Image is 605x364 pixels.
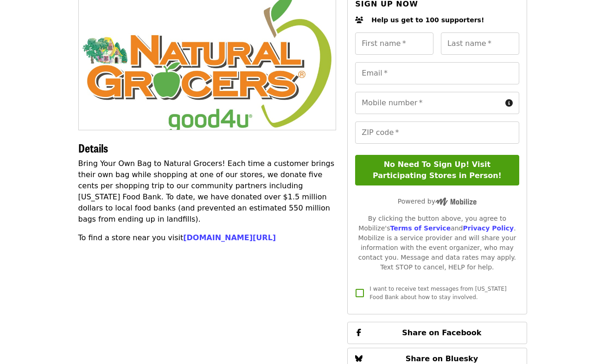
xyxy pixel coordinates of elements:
[355,121,519,144] input: ZIP code
[355,155,519,185] button: No Need To Sign Up! Visit Participating Stores in Person!
[441,32,519,55] input: Last name
[355,92,501,114] input: Mobile number
[78,232,337,243] p: To find a store near you visit
[369,286,506,300] span: I want to receive text messages from [US_STATE] Food Bank about how to stay involved.
[406,354,478,363] span: Share on Bluesky
[398,198,477,205] span: Powered by
[183,233,276,242] a: [DOMAIN_NAME][URL]
[371,16,484,24] span: Help us get to 100 supporters!
[505,99,513,108] i: circle-info icon
[402,328,481,337] span: Share on Facebook
[347,322,527,344] button: Share on Facebook
[390,224,451,232] a: Terms of Service
[463,224,514,232] a: Privacy Policy
[435,198,477,206] img: Powered by Mobilize
[355,62,519,84] input: Email
[78,140,108,156] span: Details
[355,16,363,24] i: users icon
[355,214,519,272] div: By clicking the button above, you agree to Mobilize's and . Mobilize is a service provider and wi...
[78,158,337,225] p: Bring Your Own Bag to Natural Grocers! Each time a customer brings their own bag while shopping a...
[355,32,433,55] input: First name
